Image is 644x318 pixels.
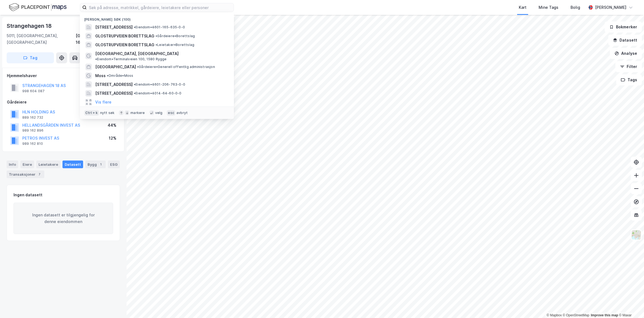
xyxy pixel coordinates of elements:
div: 12% [109,135,116,142]
div: Ctrl + k [84,110,99,116]
div: velg [155,111,163,115]
a: Mapbox [547,313,562,317]
div: esc [167,110,175,116]
button: Filter [615,61,642,72]
span: GLOSTRUPVEIEN BORETTSLAG [95,42,154,48]
div: 44% [108,122,116,129]
span: • [134,91,135,95]
span: [GEOGRAPHIC_DATA] [95,64,136,70]
div: Transaksjoner [7,170,44,178]
div: [PERSON_NAME] søk (100) [80,13,234,23]
span: Eiendom • 4014-64-60-0-0 [134,91,182,96]
div: Hjemmelshaver [7,72,120,79]
input: Søk på adresse, matrikkel, gårdeiere, leietakere eller personer [87,3,234,12]
div: Mine Tags [539,4,558,11]
span: Gårdeiere • Borettslag [155,34,195,38]
button: Tags [616,74,642,85]
div: Info [7,161,18,168]
span: Leietaker • Borettslag [155,43,194,47]
div: Bolig [571,4,580,11]
div: Leietakere [36,161,60,168]
span: • [107,74,108,78]
span: • [155,34,157,38]
span: • [137,65,139,69]
iframe: Chat Widget [616,292,644,318]
div: 5011, [GEOGRAPHIC_DATA], [GEOGRAPHIC_DATA] [7,32,76,46]
div: Ingen datasett [13,192,42,198]
div: [GEOGRAPHIC_DATA], 165/635 [76,32,120,46]
div: Gårdeiere [7,99,120,105]
span: • [95,57,97,61]
div: 7 [37,172,42,177]
div: Datasett [62,161,83,168]
div: Bygg [85,161,106,168]
span: [STREET_ADDRESS] [95,90,133,97]
div: Ingen datasett er tilgjengelig for denne eiendommen [13,203,113,234]
button: Tag [7,52,54,63]
div: 989 162 810 [22,142,43,146]
div: Strangehagen 18 [7,21,53,30]
div: avbryt [176,111,188,115]
a: Improve this map [591,313,618,317]
span: • [134,82,135,86]
span: Eiendom • 4601-165-635-0-0 [134,25,185,29]
div: ESG [108,161,120,168]
span: Gårdeiere • Generell offentlig administrasjon [137,65,215,69]
div: [PERSON_NAME] [595,4,626,11]
div: 1 [98,162,103,167]
span: Eiendom • 4601-206-763-0-0 [134,82,185,87]
span: • [155,43,157,47]
span: GLOSTRUPVEIEN BORETTSLAG [95,33,154,39]
span: Område • Moss [107,74,133,78]
img: logo.f888ab2527a4732fd821a326f86c7f29.svg [9,2,67,12]
span: Eiendom • Terminalveien 100, 1580 Rygge [95,57,167,61]
div: nytt søk [100,111,115,115]
button: Datasett [608,35,642,46]
span: [STREET_ADDRESS] [95,24,133,31]
div: Kart [519,4,526,11]
span: [STREET_ADDRESS] [95,81,133,88]
button: Bokmerker [605,21,642,32]
div: Eiere [20,161,34,168]
span: • [134,25,135,29]
div: markere [130,111,145,115]
div: 998 604 087 [22,89,45,93]
span: Moss [95,72,106,79]
div: Kontrollprogram for chat [616,292,644,318]
button: Analyse [610,48,642,59]
span: [GEOGRAPHIC_DATA], [GEOGRAPHIC_DATA] [95,50,179,57]
div: 989 162 896 [22,128,43,133]
div: 889 162 732 [22,115,43,120]
img: Z [631,230,642,240]
button: Vis flere [95,99,111,105]
a: OpenStreetMap [563,313,590,317]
